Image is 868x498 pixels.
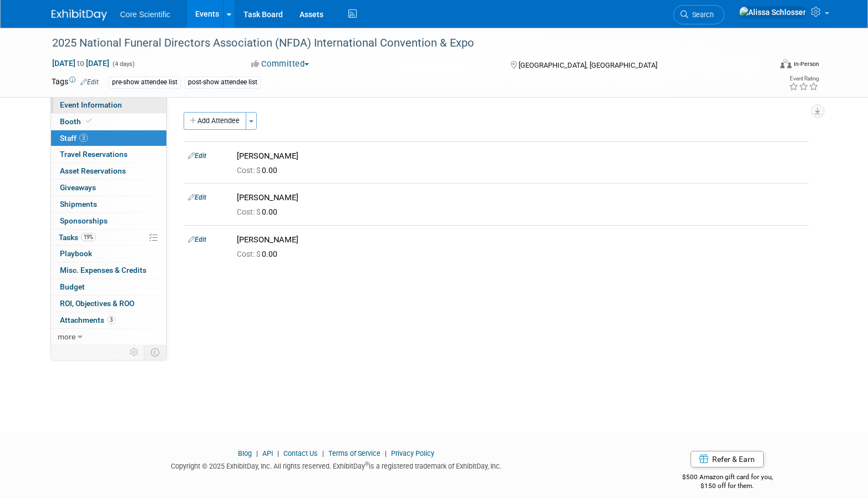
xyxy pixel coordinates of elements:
a: Shipments [51,196,166,212]
span: Cost: $ [237,207,262,216]
div: [PERSON_NAME] [237,151,804,161]
a: Staff3 [51,130,166,146]
a: API [262,449,273,458]
a: Edit [80,78,99,86]
span: 19% [81,233,96,241]
a: Attachments3 [51,312,166,328]
span: [DATE] [DATE] [52,58,110,68]
span: more [58,332,75,341]
span: Search [688,11,714,19]
span: Cost: $ [237,250,262,258]
img: ExhibitDay [52,9,107,21]
a: Misc. Expenses & Credits [51,262,166,278]
img: Alissa Schlosser [739,6,806,18]
sup: ® [365,461,369,467]
span: Giveaways [60,183,96,192]
span: 0.00 [237,207,282,216]
span: | [319,449,327,458]
span: Shipments [60,200,97,209]
div: post-show attendee list [185,77,261,88]
a: Edit [188,152,206,160]
a: Event Information [51,97,166,113]
span: | [382,449,389,458]
a: Edit [188,194,206,201]
div: In-Person [793,60,819,68]
span: Playbook [60,249,92,258]
span: Cost: $ [237,166,262,175]
span: | [253,449,261,458]
img: Format-Inperson.png [780,59,791,68]
span: Budget [60,282,85,291]
span: Attachments [60,316,115,324]
span: | [275,449,282,458]
a: Travel Reservations [51,146,166,162]
a: Booth [51,114,166,130]
div: $150 off for them. [638,481,817,491]
span: to [75,59,86,68]
div: [PERSON_NAME] [237,235,804,245]
span: Travel Reservations [60,150,128,159]
td: Tags [52,76,99,89]
span: Asset Reservations [60,166,126,175]
i: Booth reservation complete [86,118,92,124]
button: Committed [247,58,313,70]
span: 0.00 [237,166,282,175]
a: Asset Reservations [51,163,166,179]
span: Tasks [59,233,96,242]
a: Contact Us [283,449,318,458]
button: Add Attendee [184,112,246,130]
a: Terms of Service [328,449,380,458]
div: pre-show attendee list [109,77,181,88]
a: ROI, Objectives & ROO [51,296,166,312]
a: Tasks19% [51,230,166,246]
span: (4 days) [111,60,135,68]
span: [GEOGRAPHIC_DATA], [GEOGRAPHIC_DATA] [519,61,657,69]
span: Booth [60,117,94,126]
div: Copyright © 2025 ExhibitDay, Inc. All rights reserved. ExhibitDay is a registered trademark of Ex... [52,459,622,471]
a: Giveaways [51,180,166,196]
a: Budget [51,279,166,295]
span: Event Information [60,100,122,109]
span: Core Scientific [120,10,170,19]
a: Search [673,5,724,24]
span: 3 [107,316,115,324]
span: 3 [79,134,88,142]
div: Event Format [705,58,820,74]
span: Sponsorships [60,216,108,225]
div: $500 Amazon gift card for you, [638,465,817,491]
span: ROI, Objectives & ROO [60,299,134,308]
a: Playbook [51,246,166,262]
a: Privacy Policy [391,449,434,458]
a: more [51,329,166,345]
div: 2025 National Funeral Directors Association (NFDA) International Convention & Expo [48,33,754,53]
a: Blog [238,449,252,458]
td: Personalize Event Tab Strip [125,345,144,359]
a: Sponsorships [51,213,166,229]
span: Misc. Expenses & Credits [60,266,146,275]
span: Staff [60,134,88,143]
a: Edit [188,236,206,243]
div: [PERSON_NAME] [237,192,804,203]
div: Event Rating [789,76,819,82]
span: 0.00 [237,250,282,258]
td: Toggle Event Tabs [144,345,166,359]
a: Refer & Earn [691,451,764,467]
